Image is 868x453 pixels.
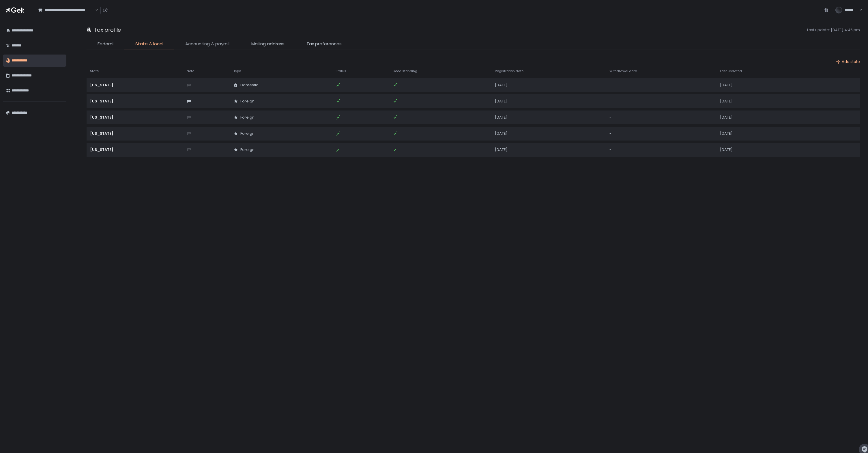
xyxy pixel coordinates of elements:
[240,131,255,136] span: Foreign
[609,83,713,88] div: -
[35,4,98,16] div: Search for option
[609,69,637,73] span: Withdrawal date
[94,26,121,34] h1: Tax profile
[90,115,113,120] span: [US_STATE]
[98,41,113,47] span: Federal
[609,115,713,120] div: -
[185,41,229,47] span: Accounting & payroll
[720,83,806,88] div: [DATE]
[720,115,806,120] div: [DATE]
[609,147,713,152] div: -
[90,147,113,152] span: [US_STATE]
[90,99,113,104] span: [US_STATE]
[251,41,285,47] span: Mailing address
[90,69,99,73] span: State
[336,69,346,73] span: Status
[495,99,603,104] div: [DATE]
[609,99,713,104] div: -
[495,69,523,73] span: Registration date
[720,69,742,73] span: Last updated
[495,115,603,120] div: [DATE]
[240,99,255,104] span: Foreign
[495,131,603,136] div: [DATE]
[495,83,603,88] div: [DATE]
[187,69,194,73] span: Note
[720,147,806,152] div: [DATE]
[123,27,860,33] span: Last update: [DATE] 4:46 pm
[306,41,342,47] span: Tax preferences
[135,41,163,47] span: State & local
[233,69,241,73] span: Type
[392,69,417,73] span: Good standing
[90,131,113,136] span: [US_STATE]
[836,59,860,64] button: Add state
[240,83,258,88] span: Domestic
[720,131,806,136] div: [DATE]
[240,115,255,120] span: Foreign
[240,147,255,152] span: Foreign
[720,99,806,104] div: [DATE]
[495,147,603,152] div: [DATE]
[609,131,713,136] div: -
[90,83,113,88] span: [US_STATE]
